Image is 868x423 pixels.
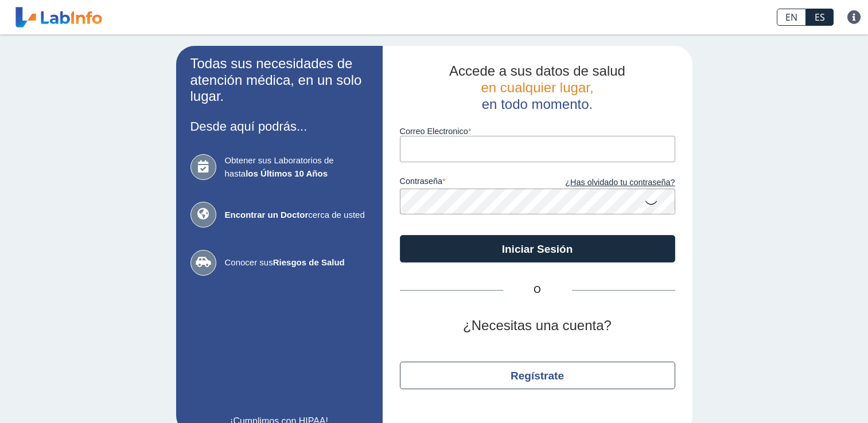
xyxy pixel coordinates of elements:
span: Accede a sus datos de salud [449,63,625,79]
iframe: Help widget launcher [766,378,855,410]
h2: Todas sus necesidades de atención médica, en un solo lugar. [190,56,368,105]
b: los Últimos 10 Años [246,169,328,178]
span: cerca de usted [225,209,368,222]
h2: ¿Necesitas una cuenta? [400,318,675,334]
button: Regístrate [400,362,675,389]
button: Iniciar Sesión [400,235,675,263]
a: ES [806,9,834,26]
label: Correo Electronico [400,127,675,136]
a: ¿Has olvidado tu contraseña? [538,177,675,189]
label: contraseña [400,177,538,189]
h3: Desde aquí podrás... [190,119,368,134]
b: Encontrar un Doctor [225,210,309,220]
a: EN [777,9,806,26]
span: Obtener sus Laboratorios de hasta [225,154,368,180]
span: O [503,283,572,297]
span: en todo momento. [482,96,593,112]
span: en cualquier lugar, [481,80,593,95]
b: Riesgos de Salud [273,257,345,267]
span: Conocer sus [225,256,368,269]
